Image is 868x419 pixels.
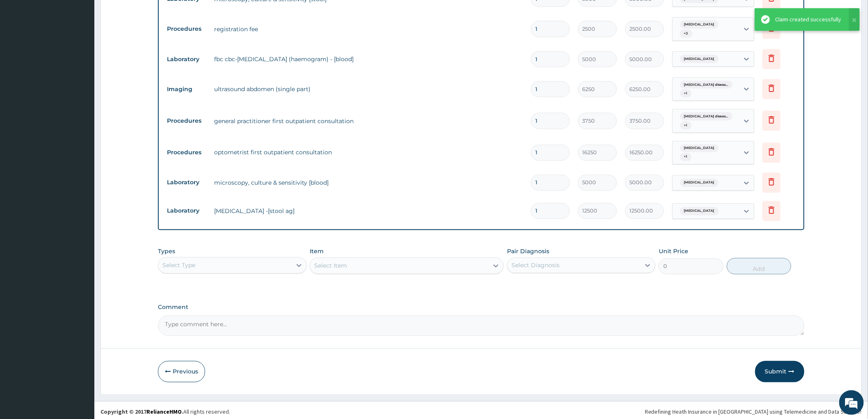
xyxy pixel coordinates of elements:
td: ultrasound abdomen (single part) [210,81,527,97]
td: registration fee [210,21,527,37]
div: Chat with us now [43,46,138,57]
span: [MEDICAL_DATA] [680,21,719,29]
div: Select Type [162,261,195,270]
label: Comment [158,304,804,311]
textarea: Type your message and hit 'Enter' [4,224,156,253]
button: Submit [755,361,804,382]
a: RelianceHMO [146,408,182,416]
td: microscopy, culture & sensitivity [blood] [210,175,527,191]
td: Laboratory [163,52,210,67]
td: general practitioner first outpatient consultation [210,113,527,129]
div: Select Diagnosis [512,261,560,270]
td: Imaging [163,82,210,97]
td: fbc cbc-[MEDICAL_DATA] (haemogram) - [blood] [210,51,527,67]
strong: Copyright © 2017 . [101,408,183,416]
img: d_794563401_company_1708531726252_794563401 [15,41,33,62]
span: [MEDICAL_DATA] [680,179,719,187]
td: Procedures [163,113,210,128]
span: We're online! [48,103,113,186]
td: Laboratory [163,204,210,219]
span: [MEDICAL_DATA] diseas... [680,81,733,89]
span: + 3 [680,30,692,38]
label: Pair Diagnosis [507,247,549,256]
label: Item [310,247,324,256]
td: Procedures [163,21,210,37]
div: Claim created successfully [775,15,841,24]
td: Laboratory [163,175,210,190]
button: Previous [158,361,205,382]
td: [MEDICAL_DATA] -[stool ag] [210,203,527,220]
span: + 1 [680,153,692,161]
span: + 1 [680,89,692,98]
div: Redefining Heath Insurance in [GEOGRAPHIC_DATA] using Telemedicine and Data Science! [645,408,862,416]
div: Minimize live chat window [135,4,154,24]
td: Procedures [163,145,210,160]
span: [MEDICAL_DATA] [680,144,719,153]
span: [MEDICAL_DATA] [680,207,719,215]
label: Unit Price [659,247,688,256]
label: Types [158,248,175,255]
span: + 1 [680,121,692,130]
td: optometrist first outpatient consultation [210,144,527,161]
span: [MEDICAL_DATA] diseas... [680,112,733,121]
span: [MEDICAL_DATA] [680,55,719,63]
button: Add [727,258,792,275]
